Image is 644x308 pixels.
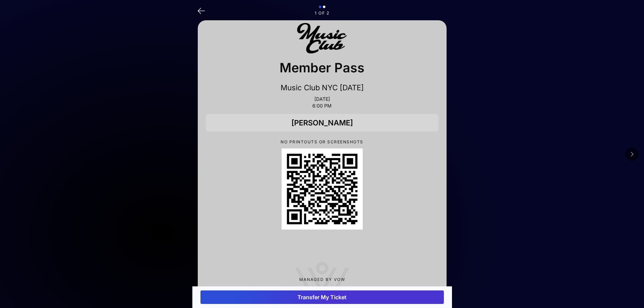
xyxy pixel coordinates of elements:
div: QR Code [282,148,363,230]
p: [DATE] [206,96,438,102]
p: 6:00 PM [206,103,438,109]
p: NO PRINTOUTS OR SCREENSHOTS [206,140,438,144]
button: Transfer My Ticket [200,290,444,304]
div: [PERSON_NAME] [206,114,438,132]
p: 1 of 2 [198,11,447,16]
p: Music Club NYC [DATE] [206,83,438,92]
p: Member Pass [206,58,438,77]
